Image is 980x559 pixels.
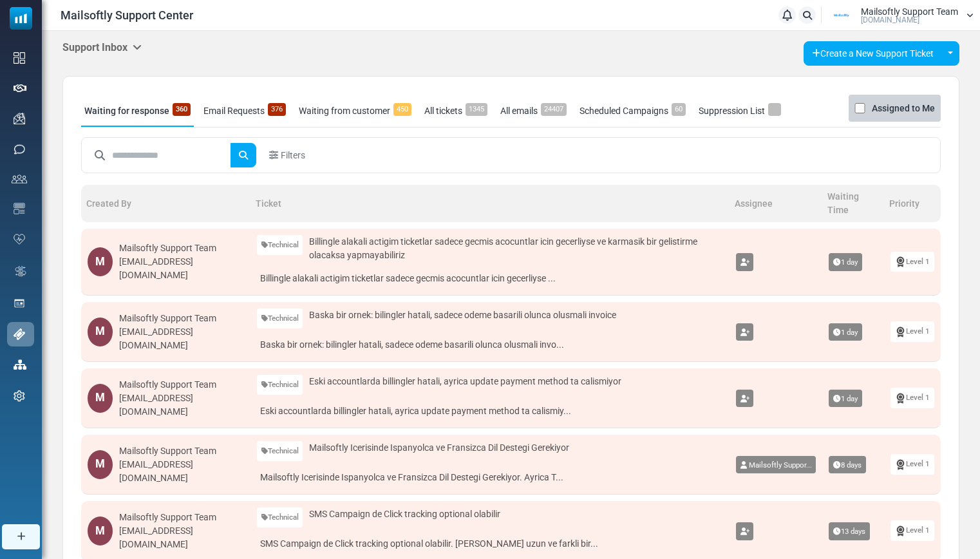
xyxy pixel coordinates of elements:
[119,325,243,352] div: [EMAIL_ADDRESS][DOMAIN_NAME]
[119,392,243,419] div: [EMAIL_ADDRESS][DOMAIN_NAME]
[257,401,723,421] a: Eski accountlarda billingler hatali, ayrica update payment method ta calismiy...
[200,95,289,127] a: Email Requests376
[88,317,113,346] div: M
[14,234,25,244] img: domain-health-icon.svg
[14,203,25,214] img: email-templates-icon.svg
[257,534,723,554] a: SMS Campaign de Click tracking optional olabilir. [PERSON_NAME] uzun ve farkli bir...
[541,103,567,116] span: 24407
[119,255,243,282] div: [EMAIL_ADDRESS][DOMAIN_NAME]
[257,468,723,488] a: Mailsoftly Icerisinde Ispanyolca ve Fransizca Dil Destegi Gerekiyor. Ayrica T...
[861,7,958,16] span: Mailsoftly Support Team
[281,149,305,162] span: Filters
[62,41,142,53] h5: Support Inbox
[466,103,487,116] span: 1345
[81,95,194,127] a: Waiting for response360
[890,252,934,272] a: Level 1
[119,524,243,551] div: [EMAIL_ADDRESS][DOMAIN_NAME]
[14,52,25,64] img: dashboard-icon.svg
[825,6,858,25] img: User Logo
[119,458,243,485] div: [EMAIL_ADDRESS][DOMAIN_NAME]
[804,41,942,66] a: Create a New Support Ticket
[890,388,934,408] a: Level 1
[257,441,303,461] a: Technical
[309,507,500,521] span: SMS Campaign de Click tracking optional olabilir
[81,185,250,222] th: Created By
[88,247,113,276] div: M
[576,95,689,127] a: Scheduled Campaigns60
[825,6,974,25] a: User Logo Mailsoftly Support Team [DOMAIN_NAME]
[884,185,941,222] th: Priority
[14,328,25,340] img: support-icon-active.svg
[268,103,286,116] span: 376
[14,113,25,124] img: campaigns-icon.png
[10,7,32,30] img: mailsoftly_icon_blue_white.svg
[119,312,243,325] div: Mailsoftly Support Team
[695,95,784,127] a: Suppression List
[497,95,570,127] a: All emails24407
[119,511,243,524] div: Mailsoftly Support Team
[829,456,866,474] span: 8 days
[257,269,723,289] a: Billingle alakali actigim ticketlar sadece gecmis acocuntlar icin gecerliyse ...
[309,375,621,388] span: Eski accountlarda billingler hatali, ayrica update payment method ta calismiyor
[890,520,934,540] a: Level 1
[119,444,243,458] div: Mailsoftly Support Team
[14,264,28,279] img: workflow.svg
[829,253,862,271] span: 1 day
[14,298,25,309] img: landing_pages.svg
[730,185,823,222] th: Assignee
[421,95,491,127] a: All tickets1345
[12,175,27,184] img: contacts-icon.svg
[309,308,616,322] span: Baska bir ornek: bilingler hatali, sadece odeme basarili olunca olusmali invoice
[88,516,113,545] div: M
[890,321,934,341] a: Level 1
[296,95,415,127] a: Waiting from customer450
[822,185,883,222] th: Waiting Time
[890,454,934,474] a: Level 1
[829,390,862,408] span: 1 day
[14,390,25,402] img: settings-icon.svg
[861,16,919,24] span: [DOMAIN_NAME]
[119,378,243,392] div: Mailsoftly Support Team
[672,103,686,116] span: 60
[257,308,303,328] a: Technical
[250,185,730,222] th: Ticket
[736,456,816,474] a: Mailsoftly Suppor...
[88,450,113,479] div: M
[749,460,812,469] span: Mailsoftly Suppor...
[872,100,935,116] label: Assigned to Me
[829,522,870,540] span: 13 days
[309,235,722,262] span: Billingle alakali actigim ticketlar sadece gecmis acocuntlar icin gecerliyse ve karmasik bir geli...
[257,507,303,527] a: Technical
[88,384,113,413] div: M
[393,103,411,116] span: 450
[14,144,25,155] img: sms-icon.png
[257,235,303,255] a: Technical
[309,441,569,455] span: Mailsoftly Icerisinde Ispanyolca ve Fransizca Dil Destegi Gerekiyor
[173,103,191,116] span: 360
[61,6,193,24] span: Mailsoftly Support Center
[257,375,303,395] a: Technical
[257,335,723,355] a: Baska bir ornek: bilingler hatali, sadece odeme basarili olunca olusmali invo...
[119,242,243,255] div: Mailsoftly Support Team
[829,323,862,341] span: 1 day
